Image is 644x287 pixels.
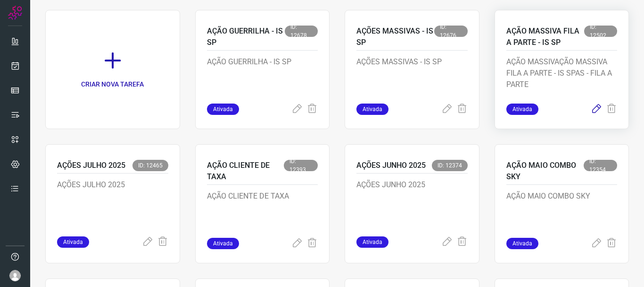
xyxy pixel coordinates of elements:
[207,238,239,249] span: Ativada
[356,56,468,104] p: AÇÕES MASSIVAS - IS SP
[584,26,617,37] span: ID: 12502
[506,26,585,48] p: AÇÃO MASSIVA FILA A PARTE - IS SP
[356,160,426,171] p: AÇÕES JUNHO 2025
[506,160,584,183] p: AÇÃO MAIO COMBO SKY
[506,56,618,104] p: AÇÃO MASSIVAÇÃO MASSIVA FILA A PARTE - IS SPAS - FILA A PARTE
[81,79,144,89] p: CRIAR NOVA TAREFA
[584,160,617,171] span: ID: 12354
[285,26,318,37] span: ID: 12678
[356,26,434,48] p: AÇÕES MASSIVAS - IS SP
[207,56,318,104] p: AÇÃO GUERRILHA - IS SP
[506,104,538,115] span: Ativada
[132,160,168,171] span: ID: 12465
[57,179,168,226] p: AÇÕES JULHO 2025
[432,160,468,171] span: ID: 12374
[207,104,239,115] span: Ativada
[9,270,21,281] img: avatar-user-boy.jpg
[57,236,89,248] span: Ativada
[57,160,125,171] p: AÇÕES JULHO 2025
[506,238,538,249] span: Ativada
[506,191,618,238] p: AÇÃO MAIO COMBO SKY
[8,6,22,20] img: Logo
[356,104,388,115] span: Ativada
[284,160,318,171] span: ID: 12393
[356,179,468,226] p: AÇÕES JUNHO 2025
[207,26,285,48] p: AÇÃO GUERRILHA - IS SP
[207,160,284,183] p: AÇÃO CLIENTE DE TAXA
[356,236,388,248] span: Ativada
[45,10,180,129] a: CRIAR NOVA TAREFA
[207,191,318,238] p: AÇÃO CLIENTE DE TAXA
[434,26,467,37] span: ID: 12676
